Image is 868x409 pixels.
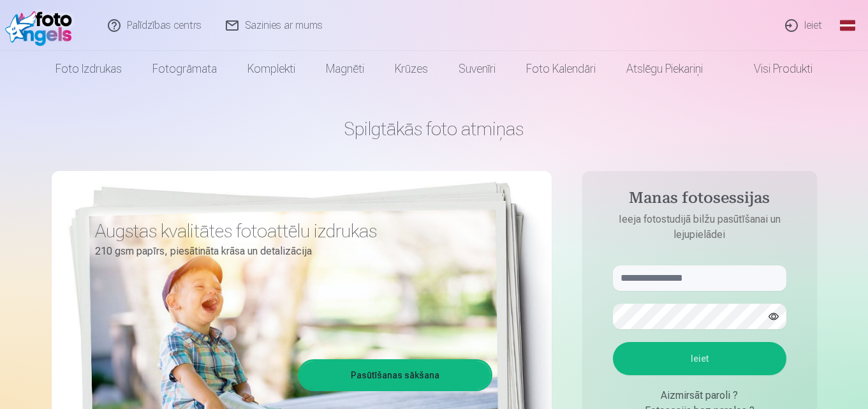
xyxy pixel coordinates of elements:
a: Atslēgu piekariņi [611,51,718,87]
h1: Spilgtākās foto atmiņas [52,117,817,140]
a: Fotogrāmata [137,51,232,87]
p: 210 gsm papīrs, piesātināta krāsa un detalizācija [95,242,483,260]
button: Ieiet [613,342,786,375]
a: Foto kalendāri [511,51,611,87]
a: Krūzes [379,51,443,87]
a: Pasūtīšanas sākšana [300,361,490,389]
a: Suvenīri [443,51,511,87]
a: Visi produkti [718,51,828,87]
div: Aizmirsāt paroli ? [613,388,786,403]
a: Foto izdrukas [40,51,137,87]
a: Magnēti [311,51,379,87]
h4: Manas fotosessijas [600,189,799,212]
img: /fa1 [5,5,78,46]
a: Komplekti [232,51,311,87]
h3: Augstas kvalitātes fotoattēlu izdrukas [95,219,483,242]
p: Ieeja fotostudijā bilžu pasūtīšanai un lejupielādei [600,212,799,242]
